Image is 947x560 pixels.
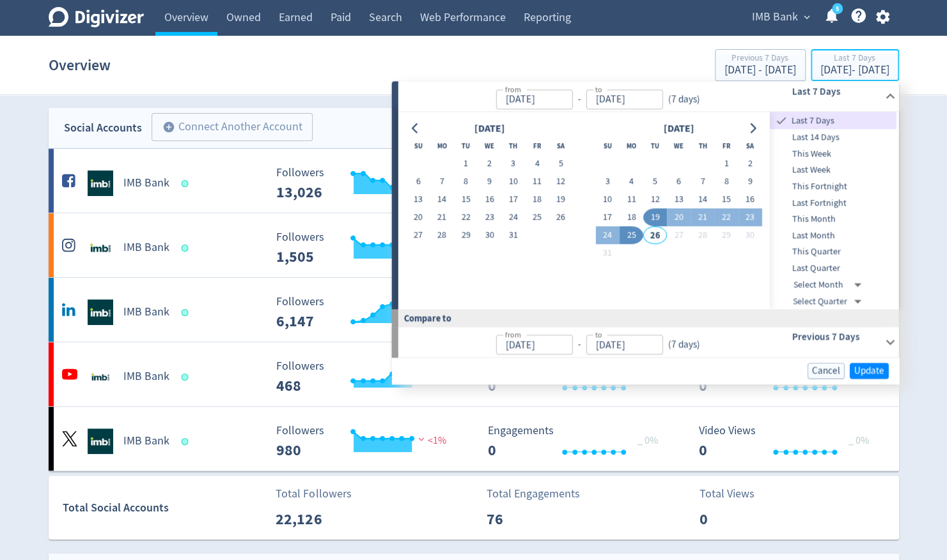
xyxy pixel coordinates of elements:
span: Update [854,366,884,375]
span: Data last synced: 25 Aug 2025, 6:02pm (AEST) [181,245,192,252]
button: 13 [406,191,430,209]
th: Monday [620,137,643,155]
text: 5 [835,4,838,13]
span: This Quarter [770,245,896,259]
button: 20 [667,209,691,227]
div: Last Quarter [770,260,896,276]
div: Last Fortnight [770,195,896,211]
button: Previous 7 Days[DATE] - [DATE] [715,49,806,81]
button: 17 [595,209,619,227]
img: IMB Bank undefined [88,170,113,196]
div: This Week [770,146,896,162]
button: 25 [525,209,549,227]
button: 6 [406,173,430,191]
h5: IMB Bank [123,305,169,320]
img: IMB Bank undefined [88,428,113,454]
button: 21 [691,209,714,227]
label: to [595,84,602,95]
button: 24 [595,227,619,245]
div: ( 7 days ) [662,92,705,107]
button: 24 [501,209,525,227]
span: Last 7 Days [789,114,896,128]
span: Data last synced: 25 Aug 2025, 6:02pm (AEST) [181,438,192,445]
button: 10 [501,173,525,191]
div: Previous 7 Days [724,54,796,64]
span: Last Quarter [770,261,896,275]
p: Total Views [700,485,773,503]
svg: Followers --- [270,167,462,201]
h6: Last 7 Days [792,84,879,99]
img: IMB Bank undefined [88,364,113,390]
div: [DATE] - [DATE] [820,64,889,76]
div: ( 7 days ) [662,338,700,352]
svg: Followers --- [270,425,462,458]
img: IMB Bank undefined [88,235,113,261]
th: Wednesday [667,137,691,155]
div: from-to(7 days)Last 7 Days [398,81,899,112]
button: 5 [643,173,667,191]
span: This Fortnight [770,179,896,193]
button: 18 [525,191,549,209]
a: IMB Bank undefinedIMB Bank Followers --- Followers 468 <1% Engagements 0 Engagements 0 _ 0% Video... [49,342,899,406]
a: IMB Bank undefinedIMB Bank Followers --- Followers 980 <1% Engagements 0 Engagements 0 _ 0% Video... [49,407,899,471]
th: Tuesday [643,137,667,155]
h1: Overview [49,45,111,86]
svg: Engagements 0 [481,425,673,458]
button: 18 [620,209,643,227]
button: 1 [454,155,478,173]
button: 29 [454,227,478,245]
button: 17 [501,191,525,209]
nav: presets [770,112,896,310]
div: This Quarter [770,244,896,261]
button: 9 [738,173,762,191]
button: Go to previous month [406,119,425,137]
p: Total Followers [276,485,351,503]
th: Thursday [691,137,714,155]
th: Thursday [501,137,525,155]
button: 23 [738,209,762,227]
button: 11 [620,191,643,209]
button: 20 [406,209,430,227]
button: 19 [643,209,667,227]
button: 8 [714,173,738,191]
button: 6 [667,173,691,191]
button: Last 7 Days[DATE]- [DATE] [811,49,899,81]
span: This Month [770,213,896,227]
button: 16 [478,191,501,209]
button: 4 [525,155,549,173]
svg: Followers --- [270,360,462,394]
div: - [572,92,586,107]
button: 15 [454,191,478,209]
svg: Video Views 0 [693,425,884,458]
button: IMB Bank [747,7,813,27]
button: 16 [738,191,762,209]
h5: IMB Bank [123,240,169,255]
th: Friday [714,137,738,155]
div: Last Month [770,227,896,244]
th: Tuesday [454,137,478,155]
button: Update [850,363,889,379]
span: add_circle [162,121,175,133]
button: 3 [501,155,525,173]
button: 10 [595,191,619,209]
p: Total Engagements [487,485,580,503]
th: Saturday [738,137,762,155]
p: 76 [487,508,560,531]
button: 27 [406,227,430,245]
button: 14 [430,191,453,209]
button: Connect Another Account [152,113,313,141]
div: Social Accounts [64,119,142,137]
button: 12 [549,173,572,191]
div: from-to(7 days)Last 7 Days [398,112,899,310]
button: 2 [478,155,501,173]
button: 15 [714,191,738,209]
div: [DATE] [659,120,698,137]
h5: IMB Bank [123,176,169,191]
th: Sunday [595,137,619,155]
div: Total Social Accounts [63,499,267,517]
label: from [505,329,520,340]
button: 2 [738,155,762,173]
button: 8 [454,173,478,191]
a: 5 [832,3,843,14]
button: 22 [714,209,738,227]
